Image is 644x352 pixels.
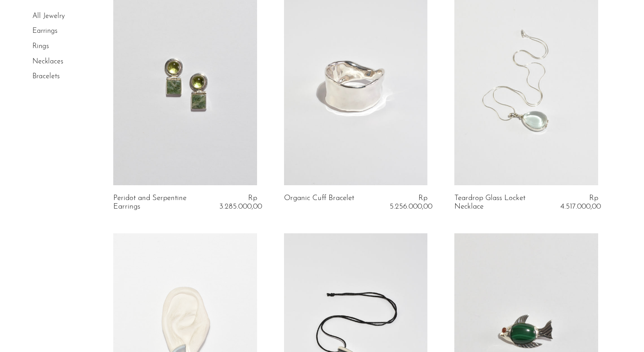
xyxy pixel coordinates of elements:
span: Rp 3.285.000,00 [219,194,262,210]
a: Teardrop Glass Locket Necklace [454,194,550,211]
a: Necklaces [32,58,63,65]
a: Peridot and Serpentine Earrings [113,194,209,211]
a: Organic Cuff Bracelet [284,194,354,211]
span: Rp 4.517.000,00 [560,194,601,210]
a: Rings [32,43,49,50]
a: Earrings [32,28,58,35]
span: Rp 5.256.000,00 [390,194,432,210]
a: All Jewelry [32,13,65,20]
a: Bracelets [32,73,60,80]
